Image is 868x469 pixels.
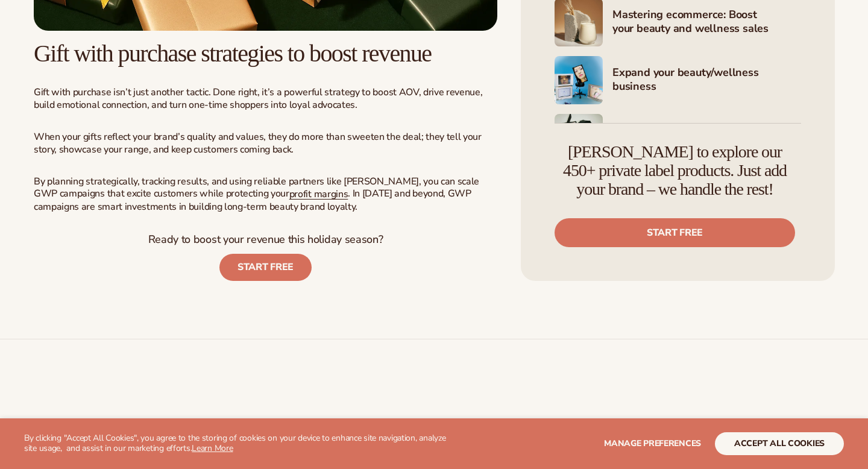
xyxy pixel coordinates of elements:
span: Gift with purchase strategies to boost revenue [34,40,432,67]
h4: Expand your beauty/wellness business [612,66,801,95]
h4: [PERSON_NAME] to explore our 450+ private label products. Just add your brand – we handle the rest! [555,143,795,199]
a: Start free [555,218,795,247]
span: When your gifts reflect your brand’s quality and values, they do more than sweeten the deal; they... [34,130,482,156]
img: Shopify Image 8 [555,57,603,105]
span: . In [DATE] and beyond, GWP campaigns are smart investments in building long-term beauty brand lo... [34,187,471,213]
button: Manage preferences [604,432,701,455]
span: Gift with purchase isn’t just another tactic. Done right, it’s a powerful strategy to boost AOV, ... [34,86,482,112]
button: accept all cookies [715,432,844,455]
span: Manage preferences [604,438,701,449]
h4: Mastering ecommerce: Boost your beauty and wellness sales [612,8,801,37]
img: Shopify Image 9 [555,115,603,163]
a: Shopify Image 8 Expand your beauty/wellness business [555,57,801,105]
p: Ready to boost your revenue this holiday season? [34,233,497,247]
p: By clicking "Accept All Cookies", you agree to the storing of cookies on your device to enhance s... [24,433,453,454]
a: Shopify Image 9 Marketing your beauty and wellness brand 101 [555,115,801,163]
a: Learn More [192,442,233,454]
span: By planning strategically, tracking results, and using reliable partners like [PERSON_NAME], you ... [34,175,479,201]
a: START FREE [219,254,312,281]
a: profit margins [289,187,348,201]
